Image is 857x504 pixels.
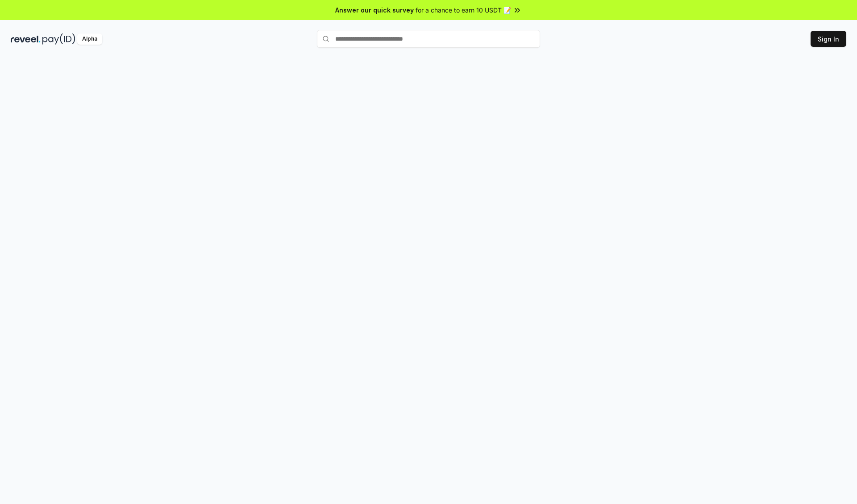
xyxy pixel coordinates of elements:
button: Sign In [811,31,846,47]
img: pay_id [42,33,75,45]
span: for a chance to earn 10 USDT 📝 [416,5,511,15]
img: reveel_dark [11,33,41,45]
span: Answer our quick survey [335,5,414,15]
div: Alpha [77,33,102,45]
